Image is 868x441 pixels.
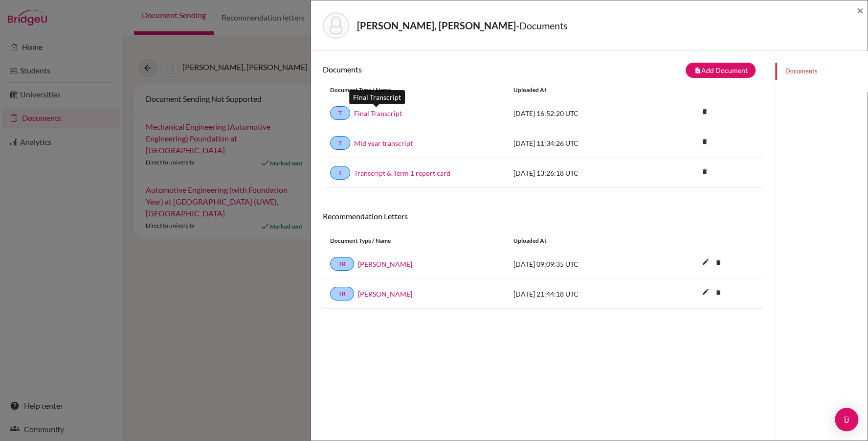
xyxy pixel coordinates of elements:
a: Documents [775,63,868,80]
button: edit [697,285,713,300]
i: delete [711,285,725,300]
h6: Documents [323,65,543,74]
span: [DATE] 09:09:35 UTC [513,260,579,268]
div: Final Transcript [349,90,405,104]
h6: Recommendation Letters [323,211,763,221]
a: Transcript & Term 1 report card [354,168,450,178]
button: Close [857,4,864,16]
button: edit [697,255,713,270]
i: note_add [694,67,701,74]
a: T [330,106,350,120]
a: Final Transcript [354,108,402,118]
span: × [857,3,864,17]
i: delete [697,104,712,119]
a: T [330,166,350,180]
a: delete [711,286,725,300]
button: note_addAdd Document [686,63,756,78]
a: delete [697,136,712,149]
a: Mid year transcript [354,138,413,148]
i: delete [711,255,725,270]
a: TR [330,287,354,301]
a: [PERSON_NAME] [358,289,412,299]
div: [DATE] 13:26:18 UTC [506,168,653,178]
i: delete [697,134,712,149]
div: [DATE] 16:52:20 UTC [506,108,653,118]
a: delete [711,256,725,270]
i: delete [697,164,712,179]
div: Uploaded at [506,86,653,94]
i: edit [697,254,713,270]
div: Document Type / Name [323,236,506,245]
div: Uploaded at [506,236,653,245]
a: delete [697,106,712,119]
div: Open Intercom Messenger [835,408,858,431]
i: edit [697,284,713,300]
a: [PERSON_NAME] [358,259,412,269]
strong: [PERSON_NAME], [PERSON_NAME] [357,20,516,31]
div: Document Type / Name [323,86,506,94]
div: [DATE] 11:34:26 UTC [506,138,653,148]
span: [DATE] 21:44:18 UTC [513,290,579,298]
a: T [330,136,350,150]
a: delete [697,165,712,179]
a: TR [330,257,354,271]
span: - Documents [516,20,568,31]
